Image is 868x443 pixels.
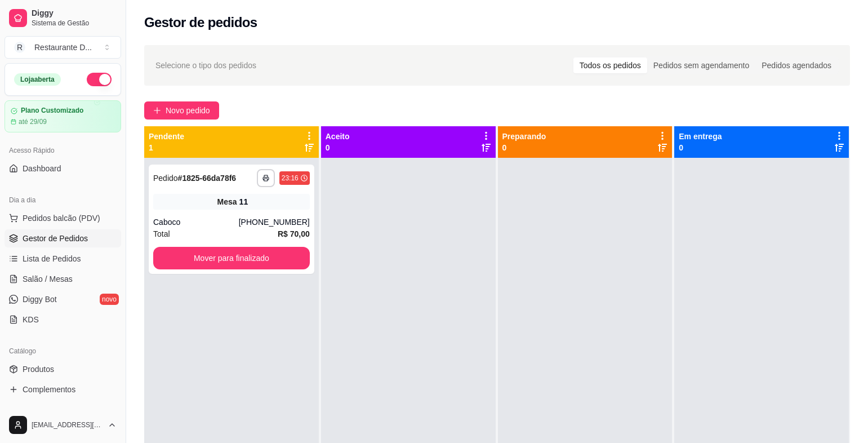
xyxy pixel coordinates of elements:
a: Lista de Pedidos [5,250,121,268]
a: Produtos [5,360,121,378]
p: Preparando [502,131,546,142]
button: Mover para finalizado [153,247,310,269]
a: Gestor de Pedidos [5,229,121,247]
span: Produtos [23,364,54,375]
button: Select a team [5,36,121,59]
p: 0 [679,142,722,153]
article: Plano Customizado [21,107,83,115]
div: Catálogo [5,342,121,360]
article: até 29/09 [19,117,47,126]
span: Mesa [217,196,237,207]
button: [EMAIL_ADDRESS][DOMAIN_NAME] [5,411,121,438]
button: Alterar Status [87,73,112,86]
a: Salão / Mesas [5,270,121,288]
span: R [14,42,25,53]
p: Pendente [149,131,184,142]
button: Pedidos balcão (PDV) [5,209,121,227]
span: Diggy [32,8,117,19]
strong: R$ 70,00 [278,229,310,238]
p: 0 [326,142,350,153]
div: Dia a dia [5,191,121,209]
span: Salão / Mesas [23,273,73,285]
span: Selecione o tipo dos pedidos [155,59,256,72]
span: [EMAIL_ADDRESS][DOMAIN_NAME] [32,420,103,429]
p: 1 [149,142,184,153]
a: Diggy Botnovo [5,290,121,308]
div: 11 [239,196,248,207]
a: KDS [5,311,121,329]
a: DiggySistema de Gestão [5,5,121,32]
button: Novo pedido [144,101,219,119]
span: Diggy Bot [23,294,57,305]
span: Complementos [23,384,75,395]
span: Pedido [153,174,178,183]
span: Pedidos balcão (PDV) [23,212,100,224]
strong: # 1825-66da78f6 [178,174,237,183]
div: [PHONE_NUMBER] [239,216,310,228]
p: Aceito [326,131,350,142]
div: Pedidos sem agendamento [647,57,755,73]
span: Dashboard [23,163,61,174]
div: 23:16 [282,174,299,183]
div: Todos os pedidos [573,57,647,73]
span: Novo pedido [166,104,210,117]
h2: Gestor de pedidos [144,14,257,32]
a: Plano Customizadoaté 29/09 [5,100,121,132]
div: Pedidos agendados [755,57,838,73]
span: Sistema de Gestão [32,19,117,28]
div: Caboco [153,216,239,228]
a: Complementos [5,380,121,398]
span: Lista de Pedidos [23,253,81,264]
span: Total [153,228,170,240]
div: Loja aberta [14,73,61,86]
p: 0 [502,142,546,153]
div: Acesso Rápido [5,141,121,160]
span: plus [153,107,161,114]
p: Em entrega [679,131,722,142]
span: Gestor de Pedidos [23,233,88,244]
div: Restaurante D ... [34,42,92,53]
a: Dashboard [5,160,121,178]
span: KDS [23,314,39,325]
